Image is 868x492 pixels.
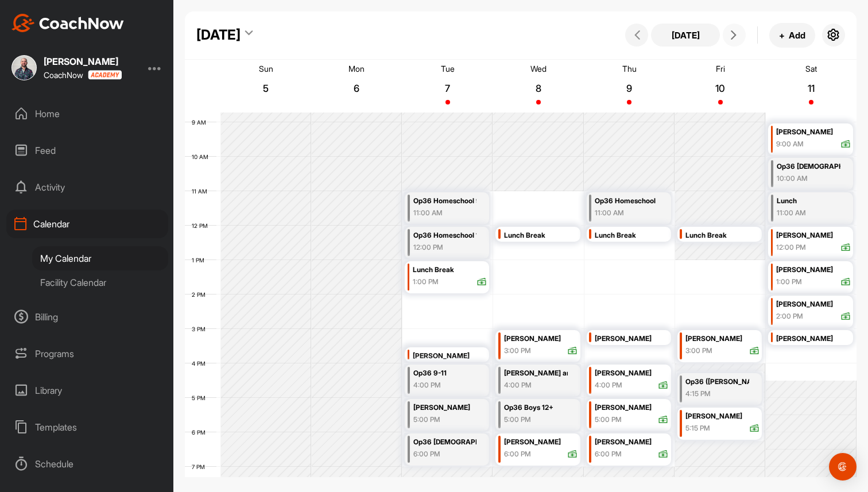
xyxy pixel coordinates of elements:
p: Tue [441,64,455,73]
div: 4:00 PM [413,380,477,390]
div: Programs [6,339,168,368]
div: Op36 9-11 [413,367,477,380]
img: square_66c043b81892fb9acf2b9d89827f1db4.jpg [11,55,37,80]
div: Lunch Break [685,229,759,242]
div: Op36 [DEMOGRAPHIC_DATA] [777,160,840,173]
div: 4:00 PM [504,380,568,390]
div: [PERSON_NAME] [776,264,850,277]
div: 9:00 AM [776,139,804,149]
div: 1:00 PM [776,277,802,287]
div: 11:00 AM [595,208,658,218]
div: 3:00 PM [504,346,531,356]
div: Lunch Break [504,229,578,242]
p: Sat [805,64,817,73]
div: [PERSON_NAME] [44,57,122,66]
p: 10 [710,83,731,94]
div: Feed [6,136,168,165]
div: 4:15 PM [685,389,749,399]
div: 5 PM [185,394,217,401]
div: Open Intercom Messenger [829,453,857,481]
div: Lunch [777,195,840,208]
div: Lunch Break [595,229,669,242]
div: 6 PM [185,429,217,436]
div: [PERSON_NAME] [776,126,850,139]
button: +Add [769,23,815,48]
div: Billing [6,303,168,331]
div: Facility Calendar [32,270,168,295]
p: 11 [801,83,821,94]
div: [PERSON_NAME] [595,367,669,380]
p: 7 [437,83,458,94]
div: Lunch Break [413,264,487,277]
div: [DATE] [196,25,241,45]
p: Wed [530,64,547,73]
div: Op36 Homeschool 12+ [413,229,477,242]
div: 11 AM [185,188,219,195]
a: October 5, 2025 [220,60,311,113]
div: Schedule [6,450,168,478]
p: 9 [619,83,640,94]
div: Op36 Boys 12+ [504,401,568,414]
div: 5:00 PM [504,414,568,425]
div: Library [6,376,168,405]
div: 2 PM [185,291,217,298]
div: [PERSON_NAME] [595,332,669,346]
div: 10:00 AM [777,173,840,184]
div: [PERSON_NAME] [595,401,669,414]
div: [PERSON_NAME] [413,350,487,363]
div: 12:00 PM [413,242,477,253]
div: 5:15 PM [685,423,710,433]
p: Thu [622,64,637,73]
div: Op36 [DEMOGRAPHIC_DATA] [413,436,477,449]
div: [PERSON_NAME] [413,401,477,414]
div: Templates [6,413,168,441]
p: 6 [346,83,367,94]
p: Mon [348,64,365,73]
a: October 7, 2025 [402,60,493,113]
div: [PERSON_NAME] [504,332,578,346]
div: CoachNow [44,70,122,80]
div: 1 PM [185,257,216,264]
a: October 6, 2025 [311,60,402,113]
div: 11:00 AM [413,208,477,218]
div: My Calendar [32,246,168,270]
div: 4:00 PM [595,380,622,390]
div: 1:00 PM [413,277,439,287]
div: 2:00 PM [776,311,803,321]
div: 12 PM [185,222,219,229]
div: 6:00 PM [413,449,477,459]
div: [PERSON_NAME] [776,298,850,311]
p: 5 [255,83,276,94]
button: [DATE] [651,24,720,47]
div: 6:00 PM [595,449,622,459]
p: Fri [716,64,725,73]
a: October 11, 2025 [766,60,857,113]
div: Home [6,99,168,128]
div: [PERSON_NAME] [504,436,578,449]
div: 4 PM [185,360,217,367]
div: [PERSON_NAME] [595,436,669,449]
div: Calendar [6,210,168,238]
div: [PERSON_NAME] [776,229,850,242]
div: [PERSON_NAME] [776,332,850,346]
div: 12:00 PM [776,242,806,253]
div: 11:00 AM [777,208,840,218]
div: 3:00 PM [685,346,712,356]
img: CoachNow acadmey [88,70,122,80]
a: October 9, 2025 [584,60,675,113]
div: 5:00 PM [413,414,477,425]
a: October 10, 2025 [675,60,765,113]
p: 8 [528,83,549,94]
div: 10 AM [185,153,220,160]
span: + [779,29,785,41]
div: 7 PM [185,463,216,470]
img: CoachNow [11,14,124,32]
div: 6:00 PM [504,449,531,459]
div: 9 AM [185,119,218,126]
p: Sun [259,64,273,73]
div: Activity [6,173,168,202]
div: Op36 Homeschool [595,195,658,208]
div: Op36 Homeschool 9-11 [413,195,477,208]
a: October 8, 2025 [493,60,584,113]
div: Op36 ([PERSON_NAME], [PERSON_NAME]) [685,375,749,389]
